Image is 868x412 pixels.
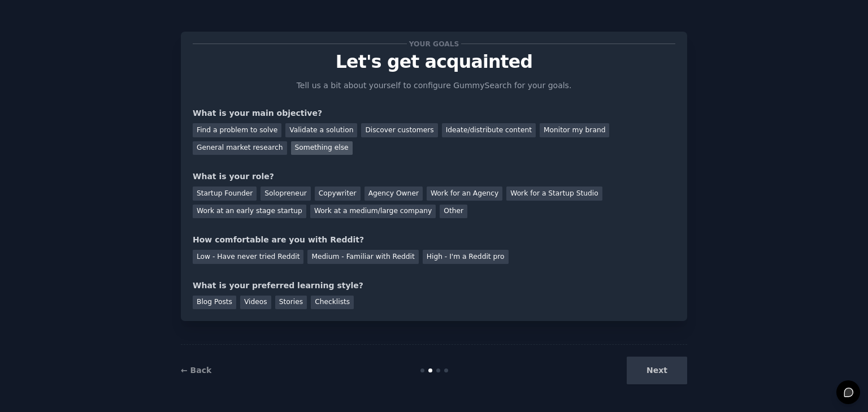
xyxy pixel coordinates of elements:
[193,187,257,201] div: Startup Founder
[181,366,211,375] a: ← Back
[540,123,609,137] div: Monitor my brand
[193,52,675,72] p: Let's get acquainted
[193,280,675,292] div: What is your preferred learning style?
[193,123,281,137] div: Find a problem to solve
[261,187,310,201] div: Solopreneur
[193,171,675,183] div: What is your role?
[240,296,271,310] div: Videos
[423,250,509,264] div: High - I'm a Reddit pro
[275,296,307,310] div: Stories
[292,80,576,92] p: Tell us a bit about yourself to configure GummySearch for your goals.
[193,234,675,246] div: How comfortable are you with Reddit?
[310,205,436,219] div: Work at a medium/large company
[407,38,461,50] span: Your goals
[364,187,423,201] div: Agency Owner
[193,107,675,119] div: What is your main objective?
[285,123,357,137] div: Validate a solution
[440,205,467,219] div: Other
[193,250,303,264] div: Low - Have never tried Reddit
[307,250,418,264] div: Medium - Familiar with Reddit
[315,187,361,201] div: Copywriter
[311,296,354,310] div: Checklists
[427,187,502,201] div: Work for an Agency
[291,141,353,155] div: Something else
[442,123,536,137] div: Ideate/distribute content
[193,141,287,155] div: General market research
[361,123,437,137] div: Discover customers
[506,187,602,201] div: Work for a Startup Studio
[193,205,306,219] div: Work at an early stage startup
[193,296,236,310] div: Blog Posts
